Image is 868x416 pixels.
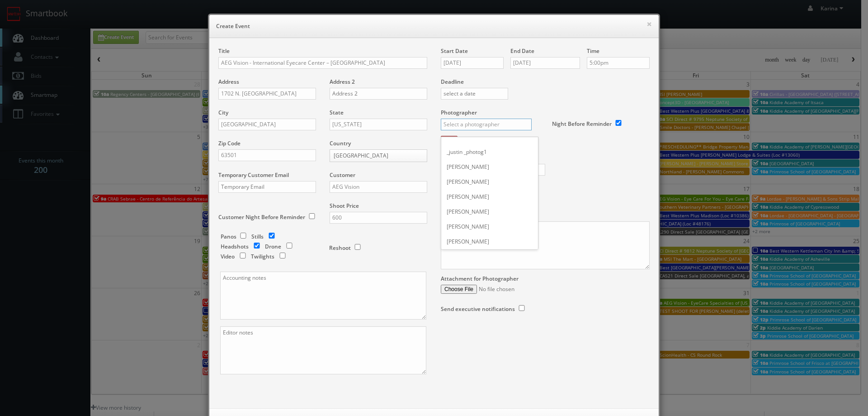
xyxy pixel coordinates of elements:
[587,47,599,55] label: Time
[330,202,359,210] label: Shoot Price
[330,119,427,130] input: Select a state
[329,244,351,252] label: Reshoot
[552,120,612,128] label: Night Before Reminder
[441,57,504,69] input: select a date
[330,149,427,162] a: [GEOGRAPHIC_DATA]
[218,119,316,130] input: City
[218,57,427,69] input: Title
[330,181,427,193] input: Select a customer
[441,234,538,249] div: [PERSON_NAME]
[330,171,355,179] label: Customer
[218,78,239,86] label: Address
[441,159,538,174] div: [PERSON_NAME]
[330,212,427,224] input: Shoot Price
[441,275,519,282] label: Attachment for Photographer
[441,144,538,159] div: _justin _photog1
[441,249,538,264] div: [PERSON_NAME]
[330,139,351,147] label: Country
[441,109,477,116] label: Photographer
[434,154,656,162] label: Photographer Cost
[221,253,235,260] label: Video
[330,109,344,116] label: State
[221,243,249,250] label: Headshots
[441,189,538,204] div: [PERSON_NAME]
[218,149,316,161] input: Zip Code
[441,305,515,313] label: Send executive notifications
[218,47,230,55] label: Title
[441,185,650,197] label: Additional Photographers
[216,22,652,31] h6: Create Event
[334,150,415,162] span: [GEOGRAPHIC_DATA]
[218,171,289,179] label: Temporary Customer Email
[330,78,355,86] label: Address 2
[265,243,281,250] label: Drone
[218,139,241,147] label: Zip Code
[330,88,427,100] input: Address 2
[221,233,236,240] label: Panos
[251,233,264,240] label: Stills
[218,88,316,100] input: Address
[646,21,652,27] button: ×
[441,88,508,100] input: select a date
[441,219,538,234] div: [PERSON_NAME]
[218,109,228,116] label: City
[441,47,468,55] label: Start Date
[510,47,534,55] label: End Date
[218,181,316,193] input: Temporary Email
[218,213,305,221] label: Customer Night Before Reminder
[434,78,656,86] label: Deadline
[510,57,580,69] input: select an end date
[251,253,274,260] label: Twilights
[441,119,532,130] input: Select a photographer
[441,204,538,219] div: [PERSON_NAME]
[441,174,538,189] div: [PERSON_NAME]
